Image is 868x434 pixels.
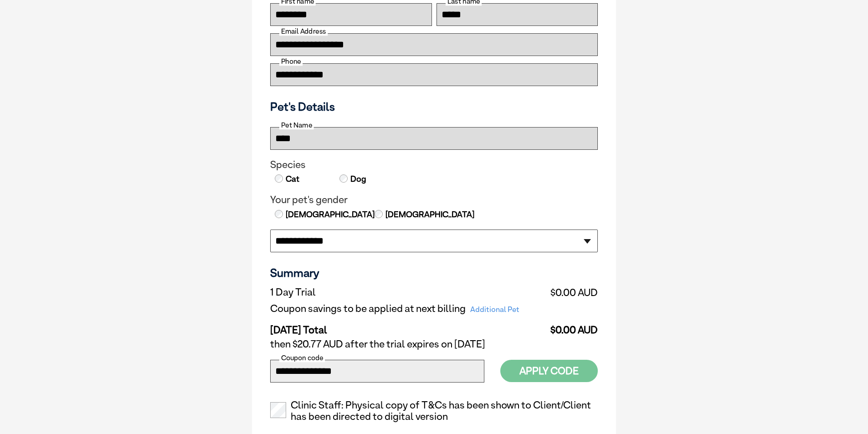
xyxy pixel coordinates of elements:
[500,360,598,382] button: Apply Code
[270,284,544,301] td: 1 Day Trial
[270,336,598,352] td: then $20.77 AUD after the trial expires on [DATE]
[270,301,544,317] td: Coupon savings to be applied at next billing
[270,402,286,418] input: Clinic Staff: Physical copy of T&Cs has been shown to Client/Client has been directed to digital ...
[279,27,328,36] label: Email Address
[270,317,544,336] td: [DATE] Total
[466,303,524,316] span: Additional Pet
[279,354,325,362] label: Coupon code
[270,266,598,280] h3: Summary
[270,399,598,423] label: Clinic Staff: Physical copy of T&Cs has been shown to Client/Client has been directed to digital ...
[544,284,598,301] td: $0.00 AUD
[544,317,598,336] td: $0.00 AUD
[267,100,601,113] h3: Pet's Details
[270,159,598,171] legend: Species
[270,194,598,206] legend: Your pet's gender
[279,57,303,66] label: Phone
